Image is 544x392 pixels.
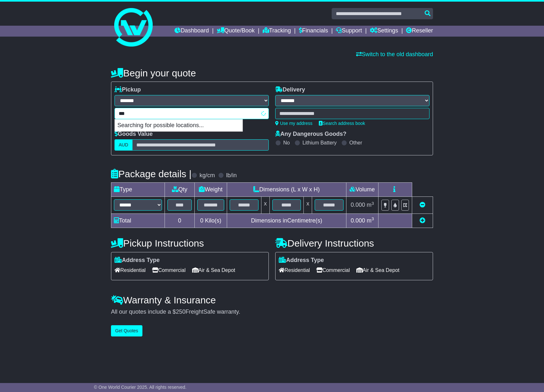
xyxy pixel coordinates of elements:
[349,140,362,146] label: Other
[111,295,433,305] h4: Warranty & Insurance
[200,217,203,224] span: 0
[346,183,378,197] td: Volume
[351,202,365,208] span: 0.000
[316,265,350,275] span: Commercial
[336,26,362,37] a: Support
[174,26,209,37] a: Dashboard
[227,183,346,197] td: Dimensions (L x W x H)
[115,86,141,93] label: Pickup
[283,140,290,146] label: No
[275,131,346,138] label: Any Dangerous Goods?
[279,265,310,275] span: Residential
[111,325,142,336] button: Get Quotes
[275,121,312,126] a: Use my address
[367,217,374,224] span: m
[356,51,433,57] a: Switch to the old dashboard
[111,238,269,248] h4: Pickup Instructions
[370,26,398,37] a: Settings
[111,213,165,228] td: Total
[420,217,425,224] a: Add new item
[111,309,433,316] div: All our quotes include a $ FreightSafe warranty.
[406,26,433,37] a: Reseller
[420,202,425,208] a: Remove this item
[195,213,227,228] td: Kilo(s)
[371,216,374,221] sup: 3
[165,213,195,228] td: 0
[263,26,291,37] a: Tracking
[115,131,153,138] label: Goods Value
[115,139,132,151] label: AUD
[299,26,328,37] a: Financials
[367,202,374,208] span: m
[227,213,346,228] td: Dimensions in Centimetre(s)
[111,169,191,179] h4: Package details |
[302,140,337,146] label: Lithium Battery
[152,265,185,275] span: Commercial
[111,183,165,197] td: Type
[261,197,269,214] td: x
[115,265,146,275] span: Residential
[195,183,227,197] td: Weight
[351,217,365,224] span: 0.000
[217,26,255,37] a: Quote/Book
[111,68,433,78] h4: Begin your quote
[226,172,237,179] label: lb/in
[371,201,374,206] sup: 3
[176,309,185,315] span: 250
[275,86,305,93] label: Delivery
[165,183,195,197] td: Qty
[356,265,400,275] span: Air & Sea Depot
[200,172,215,179] label: kg/cm
[192,265,235,275] span: Air & Sea Depot
[115,108,269,119] typeahead: Please provide city
[319,121,365,126] a: Search address book
[94,385,187,390] span: © One World Courier 2025. All rights reserved.
[275,238,433,248] h4: Delivery Instructions
[115,257,160,264] label: Address Type
[304,197,312,214] td: x
[115,119,242,132] p: Searching for possible locations...
[279,257,324,264] label: Address Type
